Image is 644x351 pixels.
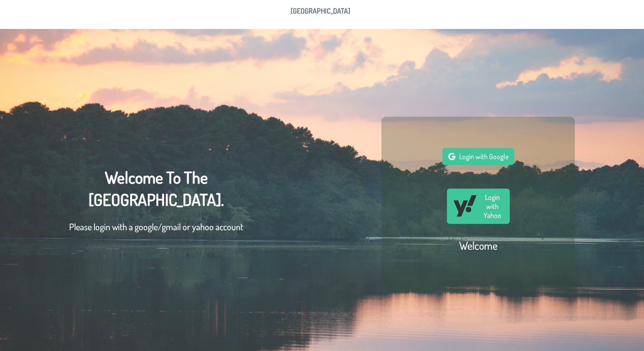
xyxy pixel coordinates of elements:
[481,193,504,220] span: Login with Yahoo
[459,152,508,161] span: Login with Google
[285,4,356,18] a: [GEOGRAPHIC_DATA]
[69,220,243,233] p: Please login with a google/gmail or yahoo account
[69,166,243,242] div: Welcome To The [GEOGRAPHIC_DATA].
[442,148,514,165] button: Login with Google
[447,189,510,224] button: Login with Yahoo
[459,238,498,252] h2: Welcome
[291,7,350,14] span: [GEOGRAPHIC_DATA]
[285,4,356,18] li: Pine Lake Park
